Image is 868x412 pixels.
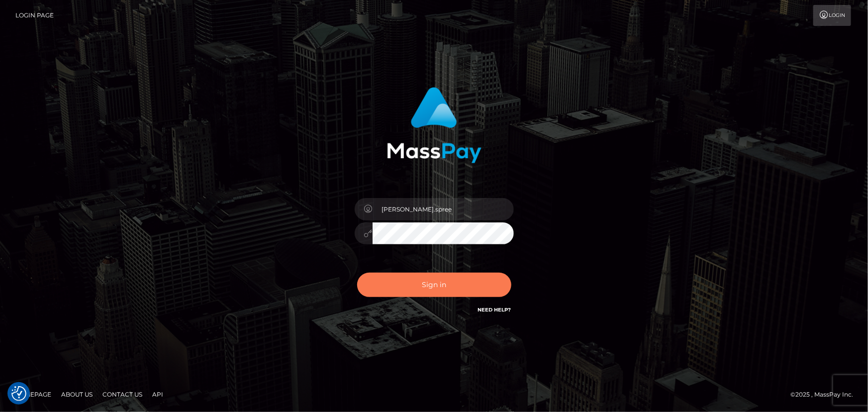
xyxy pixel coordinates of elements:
div: © 2025 , MassPay Inc. [790,389,861,400]
img: MassPay Login [387,87,482,163]
input: Username... [373,198,514,220]
a: API [148,387,167,402]
a: About Us [57,387,96,402]
a: Homepage [11,387,55,402]
img: Revisit consent button [11,386,26,401]
a: Login Page [15,5,54,26]
button: Sign in [357,273,511,297]
a: Contact Us [98,387,146,402]
a: Need Help? [478,307,511,313]
a: Login [813,5,851,26]
button: Consent Preferences [11,386,26,401]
